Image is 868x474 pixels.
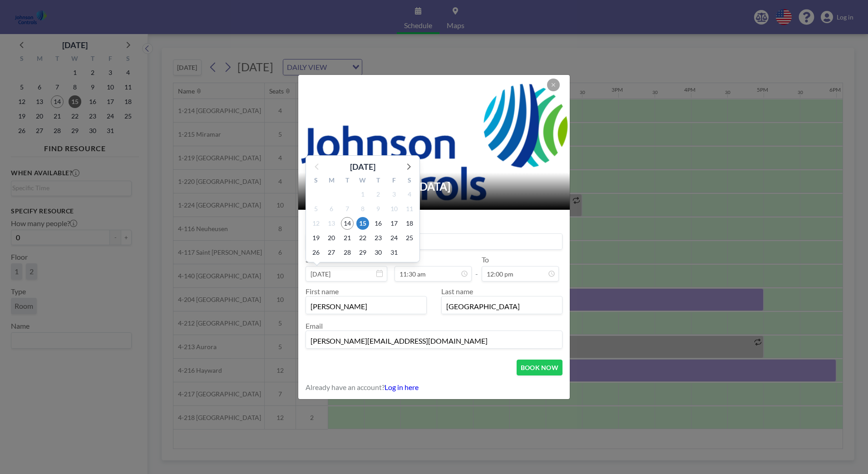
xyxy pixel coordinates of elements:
span: Sunday, October 19, 2025 [310,232,322,244]
label: Last name [441,287,473,296]
div: T [340,175,355,187]
span: Sunday, October 12, 2025 [310,217,322,230]
span: Thursday, October 23, 2025 [372,232,385,244]
input: Guest reservation [306,234,562,249]
span: Monday, October 20, 2025 [325,232,338,244]
div: M [324,175,339,187]
span: Tuesday, October 21, 2025 [341,232,354,244]
span: Monday, October 27, 2025 [325,246,338,259]
span: Friday, October 17, 2025 [388,217,400,230]
span: Wednesday, October 15, 2025 [356,217,369,230]
div: W [355,175,370,187]
span: Wednesday, October 22, 2025 [356,232,369,244]
span: Tuesday, October 28, 2025 [341,246,354,259]
span: Wednesday, October 1, 2025 [356,188,369,201]
span: Wednesday, October 29, 2025 [356,246,369,259]
div: T [370,175,386,187]
input: First name [306,298,426,314]
span: - [475,258,478,278]
span: Thursday, October 16, 2025 [372,217,385,230]
button: BOOK NOW [517,360,562,375]
span: Thursday, October 30, 2025 [372,246,385,259]
span: Monday, October 13, 2025 [325,217,338,230]
span: Thursday, October 9, 2025 [372,202,385,215]
h2: 4-140 [GEOGRAPHIC_DATA] [309,180,560,193]
input: Last name [442,298,562,314]
input: Email [306,333,562,348]
span: Saturday, October 11, 2025 [403,202,416,215]
div: S [308,175,324,187]
a: Log in here [385,383,419,391]
span: Friday, October 3, 2025 [388,188,400,201]
div: S [402,175,417,187]
span: Already have an account? [306,383,385,392]
span: Wednesday, October 8, 2025 [356,202,369,215]
span: Monday, October 6, 2025 [325,202,338,215]
label: First name [306,287,339,296]
div: [DATE] [350,160,375,173]
label: To [482,255,489,264]
span: Thursday, October 2, 2025 [372,188,385,201]
span: Saturday, October 4, 2025 [403,188,416,201]
span: Saturday, October 25, 2025 [403,232,416,244]
span: Tuesday, October 14, 2025 [341,217,354,230]
label: Email [306,321,323,330]
span: Friday, October 10, 2025 [388,202,400,215]
span: Tuesday, October 7, 2025 [341,202,354,215]
div: F [386,175,401,187]
span: Saturday, October 18, 2025 [403,217,416,230]
span: Friday, October 24, 2025 [388,232,400,244]
span: Friday, October 31, 2025 [388,246,400,259]
img: 537.png [298,66,571,219]
span: Sunday, October 26, 2025 [310,246,322,259]
span: Sunday, October 5, 2025 [310,202,322,215]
